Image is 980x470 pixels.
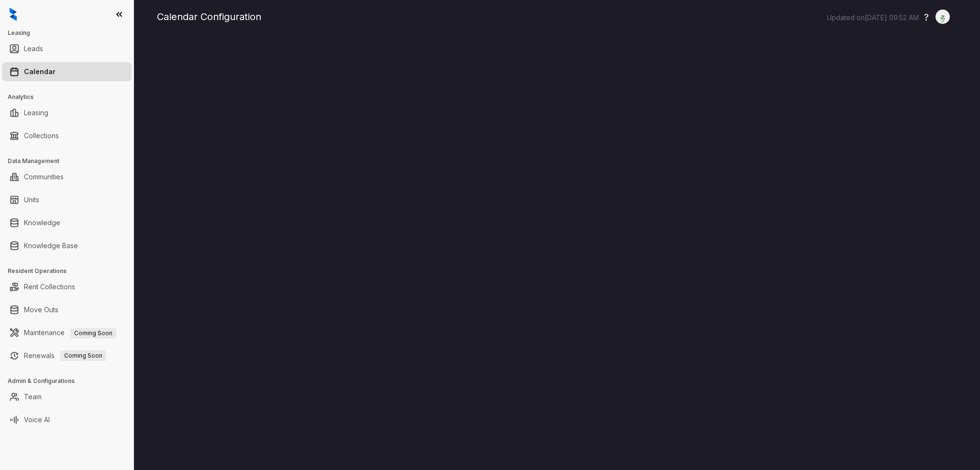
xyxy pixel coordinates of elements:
li: Renewals [2,346,132,365]
a: Collections [24,126,59,145]
a: Knowledge Base [24,236,78,255]
a: Rent Collections [24,277,75,296]
li: Leads [2,39,132,58]
li: Units [2,190,132,209]
h3: Leasing [8,29,134,37]
li: Communities [2,167,132,186]
a: Move Outs [24,300,58,319]
li: Maintenance [2,323,132,342]
h3: Analytics [8,93,134,101]
button: ? [924,10,929,24]
li: Voice AI [2,410,132,429]
img: logo [10,8,17,21]
li: Rent Collections [2,277,132,296]
img: UserAvatar [936,12,949,22]
a: Voice AI [24,410,50,429]
li: Team [2,387,132,406]
h3: Resident Operations [8,267,134,275]
li: Leasing [2,103,132,122]
a: Team [24,387,42,406]
h3: Admin & Configurations [8,377,134,385]
a: Knowledge [24,213,60,232]
li: Knowledge [2,213,132,232]
a: Communities [24,167,64,186]
span: Coming Soon [60,350,106,361]
li: Knowledge Base [2,236,132,255]
p: Updated on [DATE] 09:52 AM [827,13,919,22]
a: RenewalsComing Soon [24,346,106,365]
li: Collections [2,126,132,145]
a: Calendar [24,62,56,81]
iframe: retool [157,38,957,470]
li: Move Outs [2,300,132,319]
a: Units [24,190,39,209]
div: Calendar Configuration [157,10,957,24]
span: Coming Soon [70,328,116,339]
a: Leads [24,39,43,58]
a: Leasing [24,103,48,122]
h3: Data Management [8,157,134,165]
li: Calendar [2,62,132,81]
